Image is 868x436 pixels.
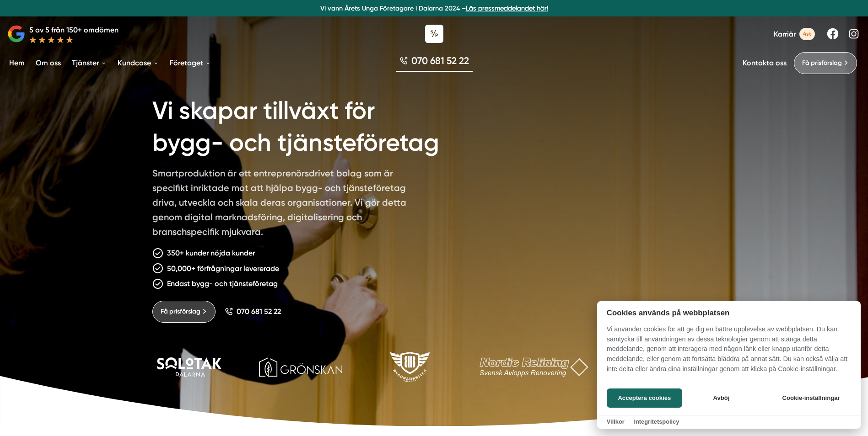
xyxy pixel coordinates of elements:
[771,388,851,408] button: Cookie-inställningar
[607,418,625,425] a: Villkor
[685,388,758,408] button: Avböj
[597,308,861,317] h2: Cookies används på webbplatsen
[607,388,682,408] button: Acceptera cookies
[597,324,861,380] p: Vi använder cookies för att ge dig en bättre upplevelse av webbplatsen. Du kan samtycka till anvä...
[634,418,679,425] a: Integritetspolicy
